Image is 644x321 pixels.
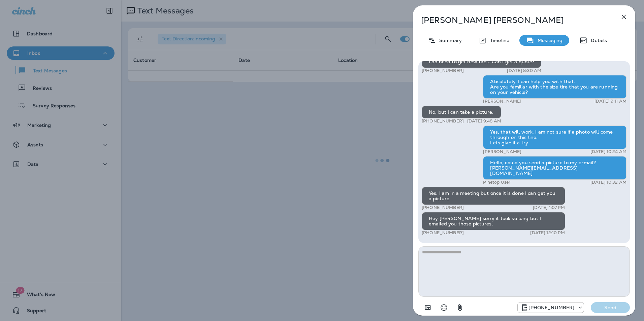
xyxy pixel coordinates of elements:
[594,99,626,104] p: [DATE] 9:11 AM
[487,38,509,43] p: Timeline
[590,149,626,154] p: [DATE] 10:24 AM
[534,38,562,43] p: Messaging
[422,55,541,68] div: I do need to get new tires. Can I get a quote?
[533,205,565,210] p: [DATE] 1:07 PM
[422,187,565,205] div: Yes. I am in a meeting but once it is done I can get you a picture.
[422,118,464,124] p: [PHONE_NUMBER]
[518,304,584,312] div: +1 (928) 232-1970
[422,68,464,73] p: [PHONE_NUMBER]
[421,301,434,314] button: Add in a premade template
[422,212,565,230] div: Hey [PERSON_NAME] sorry it took so long but I emailed you those pictures.
[507,68,541,73] p: [DATE] 8:30 AM
[483,75,626,99] div: Absolutely, I can help you with that. Are you familiar with the size tire that you are running on...
[437,301,451,314] button: Select an emoji
[421,15,605,25] p: [PERSON_NAME] [PERSON_NAME]
[530,230,565,236] p: [DATE] 12:10 PM
[590,180,626,185] p: [DATE] 10:32 AM
[436,38,462,43] p: Summary
[483,126,626,149] div: Yes, that will work. I am not sure if a photo will come through on this line. Lets give it a try
[483,156,626,180] div: Hello, could you send a picture to my e-mail? [PERSON_NAME][EMAIL_ADDRESS][DOMAIN_NAME]
[587,38,607,43] p: Details
[422,106,501,118] div: No, but I can take a picture.
[422,205,464,210] p: [PHONE_NUMBER]
[483,180,510,185] p: Pinetop User
[528,305,574,310] p: [PHONE_NUMBER]
[483,99,521,104] p: [PERSON_NAME]
[467,118,501,124] p: [DATE] 9:48 AM
[422,230,464,236] p: [PHONE_NUMBER]
[483,149,521,154] p: [PERSON_NAME]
